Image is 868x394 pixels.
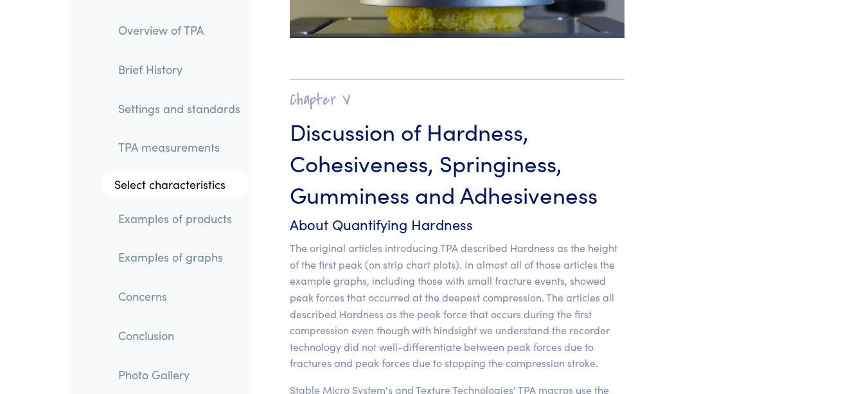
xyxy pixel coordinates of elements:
a: Overview of TPA [108,15,251,45]
p: The original articles introducing TPA described Hardness as the height of the first peak (on stri... [290,240,624,372]
a: Photo Gallery [108,359,251,389]
a: Examples of graphs [108,242,251,272]
a: Conclusion [108,321,251,350]
h2: Chapter V [290,90,624,110]
a: TPA measurements [108,132,251,162]
h3: Discussion of Hardness, Cohesiveness, Springiness, Gumminess and Adhesiveness [290,115,624,210]
a: Examples of products [108,204,251,233]
a: Settings and standards [108,93,251,123]
h6: About Quantifying Hardness [290,215,624,235]
a: Brief History [108,55,251,84]
a: Select characteristics [102,172,251,197]
a: Concerns [108,282,251,311]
